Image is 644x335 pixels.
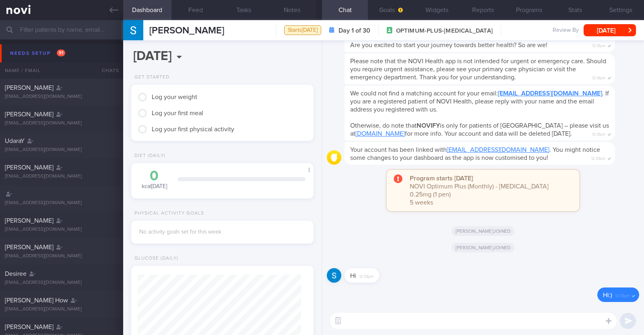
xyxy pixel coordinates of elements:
[139,169,169,190] div: kcal [DATE]
[5,297,68,304] span: [PERSON_NAME] How
[91,62,123,79] div: Chats
[498,90,602,97] a: [EMAIL_ADDRESS][DOMAIN_NAME]
[5,253,118,259] div: [EMAIL_ADDRESS][DOMAIN_NAME]
[410,199,433,206] span: 5 weeks
[603,292,612,298] span: Hi:)
[350,122,609,137] span: Otherwise, do note that is only for patients of [GEOGRAPHIC_DATA] – please visit us at for more i...
[447,147,549,153] a: [EMAIL_ADDRESS][DOMAIN_NAME]
[355,130,405,137] a: [DOMAIN_NAME]
[350,58,606,81] span: Please note that the NOVI Health app is not intended for urgent or emergency care. Should you req...
[5,111,54,118] span: [PERSON_NAME]
[131,211,204,217] div: Physical Activity Goals
[284,25,321,35] div: Starts [DATE]
[417,122,440,129] strong: NOVIFY
[591,154,605,161] span: 12:33pm
[5,324,54,330] span: [PERSON_NAME]
[5,217,54,224] span: [PERSON_NAME]
[615,291,630,299] span: 12:33pm
[131,74,169,81] div: Get Started
[5,271,27,277] span: Desiree
[57,50,65,56] span: 91
[5,164,54,171] span: [PERSON_NAME]
[5,147,118,153] div: [EMAIL_ADDRESS][DOMAIN_NAME]
[410,183,549,198] span: NOVI Optimum Plus (Monthly) - [MEDICAL_DATA] 0.25mg (1 pen)
[452,226,515,236] span: [PERSON_NAME] joined
[452,243,515,252] span: [PERSON_NAME] joined
[592,130,605,137] span: 12:31pm
[592,73,605,81] span: 12:31pm
[396,27,493,35] span: OPTIMUM-PLUS-[MEDICAL_DATA]
[350,42,547,48] span: Are you excited to start your journey towards better health? So are we!
[5,138,25,144] span: UdaraY
[5,200,118,206] div: [EMAIL_ADDRESS][DOMAIN_NAME]
[592,41,605,49] span: 12:31pm
[410,175,473,182] strong: Program starts [DATE]
[339,27,370,35] strong: Day 1 of 30
[139,169,169,183] div: 0
[5,94,118,100] div: [EMAIL_ADDRESS][DOMAIN_NAME]
[5,227,118,233] div: [EMAIL_ADDRESS][DOMAIN_NAME]
[5,85,54,91] span: [PERSON_NAME]
[149,26,224,35] span: [PERSON_NAME]
[5,306,118,312] div: [EMAIL_ADDRESS][DOMAIN_NAME]
[131,153,165,159] div: Diet (Daily)
[8,48,67,59] div: Needs setup
[350,90,609,113] span: We could not find a matching account for your email: . If you are a registered patient of NOVI He...
[131,256,178,262] div: Glucose (Daily)
[359,272,374,279] span: 12:33pm
[553,27,579,34] span: Review By
[5,174,118,180] div: [EMAIL_ADDRESS][DOMAIN_NAME]
[5,120,118,126] div: [EMAIL_ADDRESS][DOMAIN_NAME]
[139,229,305,236] div: No activity goals set for this week
[350,147,600,161] span: Your account has been linked with . You might notice some changes to your dashboard as the app is...
[350,273,356,279] span: Hi
[5,244,54,250] span: [PERSON_NAME]
[5,280,118,286] div: [EMAIL_ADDRESS][DOMAIN_NAME]
[584,24,636,36] button: [DATE]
